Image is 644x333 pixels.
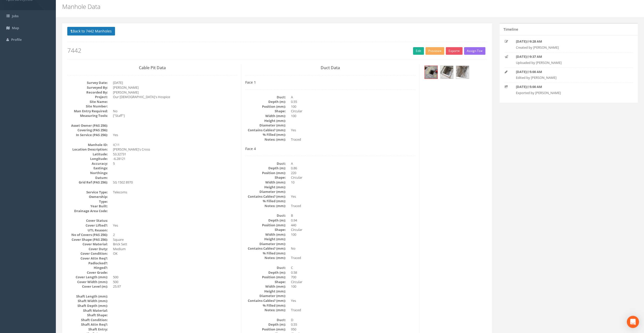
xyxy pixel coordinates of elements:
dt: Asset Owner (PAS 256): [67,123,108,128]
strong: 9:28 AM [530,39,542,44]
strong: [DATE] [516,54,526,59]
dd: 5 [113,161,237,166]
dd: 0.94 [291,218,415,223]
dt: Notes: (mm): [245,308,286,312]
p: Edited by [PERSON_NAME] [516,75,621,80]
dt: Latitude: [67,152,108,157]
dt: Cover Grade: [67,270,108,275]
dt: Shape: [245,227,286,232]
dt: Width (mm): [245,114,286,118]
dd: No [291,246,415,251]
dt: Shape: [245,175,286,180]
dt: Width (mm): [245,284,286,289]
strong: 5:00 AM [530,84,542,89]
button: Back to 7442 Manholes [67,27,115,35]
dd: A [291,95,415,100]
dt: Padlocked?: [67,261,108,266]
p: Uploaded by [PERSON_NAME] [516,60,621,65]
dd: 25.97 [113,284,237,289]
dd: Yes [113,223,237,228]
strong: 9:37 AM [530,54,542,59]
dt: Duct: [245,95,286,100]
dd: Brick Sett [113,242,237,247]
p: @ [516,39,621,44]
dt: Depth (m): [245,322,286,327]
dt: Diameter (mm): [245,242,286,246]
h3: Duct Data [245,66,415,70]
dt: Shape: [245,109,286,114]
strong: 5:00 AM [530,69,542,74]
dt: Drainage Area Code: [67,209,108,213]
dt: Position (mm): [245,104,286,109]
dt: Duct: [245,318,286,322]
dd: 100 [291,232,415,237]
dt: Man Entry Required: [67,109,108,114]
dt: Northings: [67,171,108,175]
button: Assign To [464,47,485,55]
dt: Covering (PAS 256): [67,128,108,133]
dt: Height (mm): [245,237,286,242]
dt: In Service (PAS 256): [67,133,108,137]
dd: -6.28121 [113,156,237,161]
span: Profile [11,37,22,42]
dd: Traced [291,137,415,142]
dt: Cover Status: [67,218,108,223]
dd: 53.32731 [113,152,237,157]
dd: Circular [291,175,415,180]
dt: Shaft Length (mm): [67,294,108,299]
dd: B [291,213,415,218]
strong: [DATE] [516,69,526,74]
dd: Traced [291,255,415,260]
dt: Contains Cables? (mm): [245,128,286,133]
p: Exported by [PERSON_NAME] [516,90,621,95]
dt: Position (mm): [245,171,286,175]
dd: [PERSON_NAME] [113,90,237,95]
p: @ [516,69,621,74]
dt: Site Number: [67,104,108,109]
dt: Height (mm): [245,185,286,190]
dt: Cover Attn Req?: [67,256,108,261]
dt: Recorded By: [67,90,108,95]
dt: Contains Cables? (mm): [245,298,286,303]
p: @ [516,84,621,89]
dd: Square [113,237,237,242]
dt: Measuring Tools: [67,113,108,118]
dd: Yes [291,194,415,199]
dt: Duct: [245,265,286,270]
dt: Contains Cables? (mm): [245,194,286,199]
dt: Location Description: [67,147,108,152]
dt: Duct: [245,161,286,166]
img: dbabf9ba-ac90-2dc0-d048-4134ba241ce1_63e273d3-26ae-7bdc-3faf-d81c9db08ee2_thumb.jpg [425,66,437,79]
button: Preview [425,47,444,55]
dt: Shaft Width (mm): [67,299,108,303]
dt: No of Covers (PAS 256): [67,232,108,237]
dt: Project: [67,95,108,99]
dt: Shape: [245,280,286,284]
strong: [DATE] [516,84,526,89]
dt: Depth (m): [245,166,286,171]
dd: [PERSON_NAME]'s Cross [113,147,237,152]
dt: Width (mm): [245,180,286,185]
dt: Position (mm): [245,327,286,332]
dt: Service Type: [67,190,108,195]
span: Jobs [12,14,19,18]
button: Export [446,47,463,55]
dt: Hinged?: [67,265,108,270]
dd: C [291,265,415,270]
dt: Notes: (mm): [245,255,286,260]
dd: Our [DEMOGRAPHIC_DATA]'s Hospice [113,95,237,99]
dt: Diameter (mm): [245,293,286,298]
dt: Depth (m): [245,99,286,104]
dd: 0.55 [291,99,415,104]
dd: Traced [291,203,415,208]
dt: Year Built: [67,204,108,209]
dt: Survey Date: [67,80,108,85]
dd: [DATE] [113,80,237,85]
dt: Datum: [67,175,108,180]
h4: Face 4 [245,147,415,151]
dd: 950 [291,327,415,332]
a: Edit [413,47,424,55]
dd: 220 [291,171,415,175]
dd: Circular [291,227,415,232]
dd: OK [113,251,237,256]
